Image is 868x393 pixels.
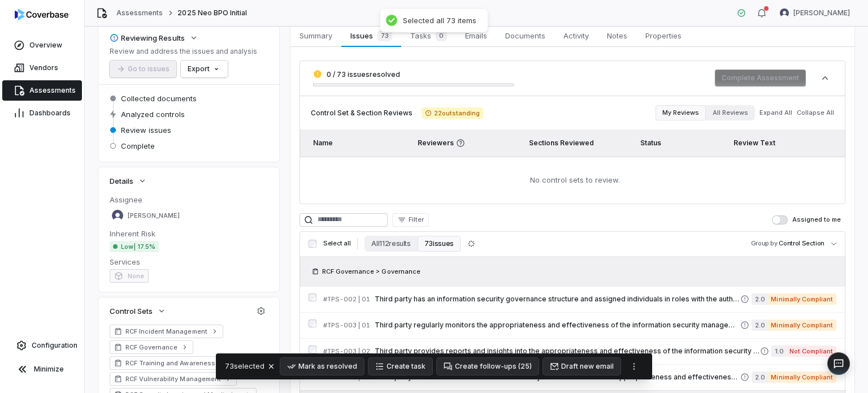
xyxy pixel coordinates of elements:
span: Properties [641,28,686,43]
a: #TPS-003 | 02Third party provides reports and insights into the appropriateness and effectiveness... [323,339,836,364]
span: 73 [377,30,392,41]
a: #TPS-003 | 01Third party regularly monitors the appropriateness and effectiveness of the informat... [323,313,836,338]
button: All Reviews [706,105,755,120]
div: Reviewing Results [110,33,185,43]
span: # TPS-002 | 01 [323,295,370,304]
span: Issues [346,28,396,44]
span: Activity [559,28,593,43]
span: Documents [501,28,550,43]
button: Collapse All [793,103,837,123]
dt: Services [110,257,268,267]
span: Group by [751,239,778,247]
span: Complete [121,141,155,151]
div: Selected all 73 items [403,16,476,25]
button: Draft new email [543,358,620,375]
dt: Inherent Risk [110,228,268,239]
a: Dashboards [2,103,82,123]
a: #TPS-002 | 01Third party has an information security governance structure and assigned individual... [323,287,836,312]
button: Assigned to me [772,215,788,224]
span: Dashboards [29,109,71,118]
span: Overview [29,41,62,50]
span: Summary [295,28,337,43]
span: # TPS-003 | 02 [323,347,370,356]
button: Filter [392,213,429,227]
button: Create task [368,358,432,375]
label: Assigned to me [772,215,841,224]
span: 0 [436,30,447,41]
span: Collected documents [121,93,197,103]
span: Review Text [734,139,775,147]
a: Overview [2,35,82,55]
span: Third party provides reports and insights into the appropriateness and effectiveness of the infor... [375,347,760,356]
img: Felipe Bertho avatar [780,8,789,18]
span: Status [640,139,661,147]
button: My Reviews [656,105,706,120]
span: Minimally Compliant [767,319,836,331]
span: Third party has an information security governance structure and assigned individuals in roles wi... [375,295,740,304]
button: All 112 results [364,236,417,252]
a: Assessments [116,8,163,18]
button: Details [106,171,150,191]
span: Not Compliant [786,346,836,357]
span: Notes [602,28,632,43]
button: Reviewing Results [106,28,202,48]
span: Third party regularly monitors the appropriateness and effectiveness of the information security ... [375,321,740,330]
span: Sections Reviewed [529,139,594,147]
span: [PERSON_NAME] [793,8,850,18]
a: Configuration [5,335,80,356]
a: RCF Incident Management [110,325,223,338]
span: Minimally Compliant [767,293,836,305]
span: Details [110,176,133,186]
span: RCF Vulnerability Management [125,374,221,383]
a: RCF Training and Awareness [110,356,231,370]
span: Minimally Compliant [767,372,836,383]
a: Assessments [2,80,82,101]
span: Control Sets [110,306,153,316]
span: Review issues [121,125,171,135]
span: 0 / 73 issues resolved [327,70,400,79]
span: Name [313,139,333,147]
button: Felipe Bertho avatar[PERSON_NAME] [773,5,857,21]
span: RCF Incident Management [125,327,207,336]
button: Minimize [5,358,80,381]
button: Mark as resolved [280,358,364,375]
span: 2.0 [752,319,767,331]
a: RCF Governance [110,340,193,354]
span: Reviewers [418,139,515,148]
span: RCF Governance [125,343,177,352]
img: Coverbase logo [15,9,68,20]
button: 73 issues [418,236,461,252]
span: Low | 17.5% [110,241,159,252]
span: Control Set & Section Reviews [311,109,413,118]
button: More actions [625,358,643,375]
span: RCF Governance > Governance [322,267,420,276]
p: Review and address the issues and analysis [110,47,257,56]
span: 2.0 [752,372,767,383]
span: [PERSON_NAME] [128,211,180,220]
span: # TPS-003 | 01 [323,321,370,330]
span: Vendors [29,63,58,72]
td: No control sets to review. [300,157,845,204]
span: 1.0 [771,346,786,357]
span: 73 selected [225,361,264,372]
a: Vendors [2,58,82,78]
span: 2.0 [752,293,767,305]
span: Analyzed controls [121,109,185,119]
span: Minimize [34,365,64,374]
button: Expand All [756,103,796,123]
span: Select all [323,239,350,248]
a: RCF Vulnerability Management [110,372,237,386]
span: Configuration [32,341,77,350]
span: Assessments [29,86,76,95]
span: Filter [409,215,424,224]
span: Tasks [406,28,452,44]
span: RCF Training and Awareness [125,359,215,368]
button: Control Sets [106,301,170,321]
button: Export [181,61,228,77]
span: 22 outstanding [422,107,483,119]
span: 2025 Neo BPO Initial [177,8,247,18]
button: Create follow-ups (25) [437,358,539,375]
span: Emails [461,28,492,43]
div: Review filter [656,105,755,120]
dt: Assignee [110,195,268,205]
